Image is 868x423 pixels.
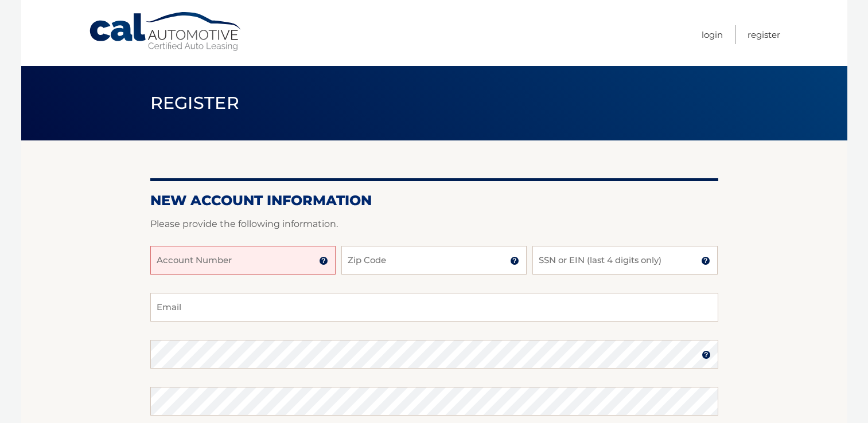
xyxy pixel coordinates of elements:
[150,246,336,275] input: Account Number
[150,92,240,113] span: Register
[319,256,328,265] img: tooltip.svg
[150,192,718,209] h2: New Account Information
[532,246,718,275] input: SSN or EIN (last 4 digits only)
[88,11,243,52] a: Cal Automotive
[150,293,718,322] input: Email
[702,25,723,44] a: Login
[748,25,780,44] a: Register
[702,350,711,359] img: tooltip.svg
[701,256,710,265] img: tooltip.svg
[510,256,519,265] img: tooltip.svg
[150,216,718,232] p: Please provide the following information.
[341,246,527,275] input: Zip Code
